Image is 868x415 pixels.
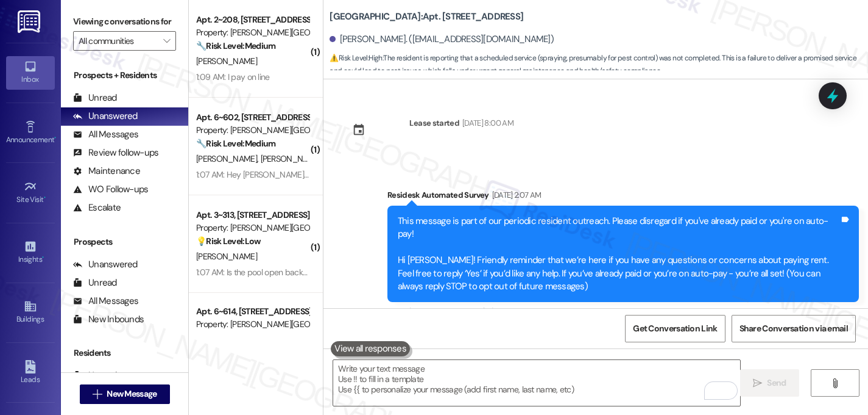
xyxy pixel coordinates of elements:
div: Unread [73,92,117,104]
div: Unread [73,369,117,382]
div: Tagged as: [387,302,859,320]
div: WO Follow-ups [73,183,148,196]
span: • [42,253,44,262]
div: 1:09 AM: I pay on line [196,71,270,82]
span: [PERSON_NAME] [196,56,257,67]
div: Property: [PERSON_NAME][GEOGRAPHIC_DATA] Apartments [196,124,309,137]
a: Insights • [6,236,55,269]
span: Send [767,377,786,389]
span: New Message [107,388,157,400]
div: [DATE] 2:07 AM [489,189,542,201]
a: Buildings [6,296,55,329]
div: Property: [PERSON_NAME][GEOGRAPHIC_DATA] Apartments [196,318,309,331]
div: Apt. 6~614, [STREET_ADDRESS] [196,305,309,318]
label: Viewing conversations for [73,12,176,31]
button: Get Conversation Link [625,315,725,342]
i:  [93,389,102,399]
div: Apt. 6~602, [STREET_ADDRESS] [196,111,309,124]
i:  [753,378,762,388]
div: This message is part of our periodic resident outreach. Please disregard if you've already paid o... [398,215,839,294]
div: Lease started [409,117,459,129]
div: 1:07 AM: Is the pool open back up yet [196,267,327,278]
button: Share Conversation via email [732,315,856,342]
span: [PERSON_NAME] [196,153,261,164]
i:  [163,36,170,46]
img: ResiDesk Logo [18,10,43,33]
span: : The resident is reporting that a scheduled service (spraying, presumably for pest control) was ... [330,52,868,78]
span: • [44,193,46,202]
button: New Message [80,384,170,404]
div: Escalate [73,201,121,214]
a: Site Visit • [6,176,55,209]
textarea: To enrich screen reader interactions, please activate Accessibility in Grammarly extension settings [333,360,740,406]
strong: 💡 Risk Level: Low [196,236,261,247]
strong: 🔧 Risk Level: Medium [196,138,275,149]
div: All Messages [73,295,138,308]
div: Maintenance [73,165,140,178]
span: Rent payment reminders [423,306,504,316]
strong: ⚠️ Risk Level: High [330,53,382,63]
span: Get Conversation Link [633,322,717,335]
div: Prospects + Residents [61,69,188,82]
div: Apt. 2~208, [STREET_ADDRESS] [196,13,309,26]
div: Unanswered [73,258,138,271]
b: [GEOGRAPHIC_DATA]: Apt. [STREET_ADDRESS] [330,10,523,23]
input: All communities [79,31,157,51]
div: Review follow-ups [73,146,158,159]
span: [PERSON_NAME] [196,251,257,262]
span: • [54,134,56,142]
div: Property: [PERSON_NAME][GEOGRAPHIC_DATA] Apartments [196,222,309,234]
div: Apt. 3~313, [STREET_ADDRESS] [196,209,309,222]
button: Send [740,369,799,397]
div: Property: [PERSON_NAME][GEOGRAPHIC_DATA] Apartments [196,26,309,39]
a: Inbox [6,56,55,89]
a: Leads [6,356,55,389]
div: Unanswered [73,110,138,123]
div: All Messages [73,128,138,141]
div: Prospects [61,236,188,248]
i:  [830,378,839,388]
span: Share Conversation via email [739,322,848,335]
div: Unread [73,276,117,289]
strong: 🔧 Risk Level: Medium [196,40,275,51]
span: [PERSON_NAME] [261,153,322,164]
div: New Inbounds [73,313,144,326]
div: [PERSON_NAME]. ([EMAIL_ADDRESS][DOMAIN_NAME]) [330,33,554,46]
div: [DATE] 8:00 AM [459,117,513,129]
div: Residesk Automated Survey [387,189,859,206]
div: Residents [61,347,188,359]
